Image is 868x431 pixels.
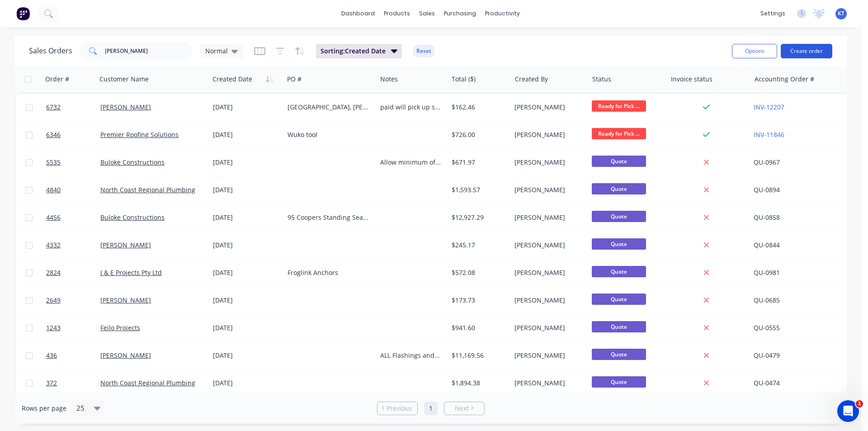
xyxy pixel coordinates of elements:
[514,268,581,277] div: [PERSON_NAME]
[213,296,280,305] div: [DATE]
[22,404,66,413] span: Rows per page
[46,130,61,139] span: 6346
[379,7,415,20] div: products
[671,75,712,84] div: Invoice status
[373,402,488,415] ul: Pagination
[514,213,581,222] div: [PERSON_NAME]
[592,75,611,84] div: Status
[46,342,100,369] a: 436
[755,75,814,84] div: Accounting Order #
[754,351,780,360] a: QU-0479
[754,158,780,166] a: QU-0967
[213,268,280,277] div: [DATE]
[100,213,165,222] a: Buloke Constructions
[213,103,280,112] div: [DATE]
[46,268,61,277] span: 2824
[46,241,61,250] span: 4332
[213,351,280,360] div: [DATE]
[592,349,646,360] span: Quote
[754,379,780,387] a: QU-0474
[100,379,195,387] a: North Coast Regional Plumbing
[100,241,151,249] a: [PERSON_NAME]
[452,323,505,332] div: $941.60
[46,232,100,259] a: 4332
[316,44,402,58] button: Sorting:Created Date
[754,103,784,111] a: INV-12207
[46,94,100,121] a: 6732
[413,45,435,57] button: Reset
[46,121,100,148] a: 6346
[732,44,777,58] button: Options
[99,75,149,84] div: Customer Name
[592,321,646,332] span: Quote
[100,323,140,332] a: Feilo Projects
[100,158,165,166] a: Buloke Constructions
[592,100,646,112] span: Ready for Pick ...
[377,404,417,413] a: Previous page
[46,158,61,167] span: 5535
[29,47,72,55] h1: Sales Orders
[100,130,179,139] a: Premier Roofing Solutions
[213,185,280,194] div: [DATE]
[213,213,280,222] div: [DATE]
[46,314,100,341] a: 1243
[46,296,61,305] span: 2649
[288,268,369,277] div: Froglink Anchors
[205,46,228,56] span: Normal
[46,103,61,112] span: 6732
[46,176,100,204] a: 4840
[46,369,100,397] a: 372
[387,404,412,413] span: Previous
[514,185,581,194] div: [PERSON_NAME]
[452,130,505,139] div: $726.00
[452,103,505,112] div: $162.46
[754,241,780,249] a: QU-0844
[592,211,646,222] span: Quote
[592,238,646,250] span: Quote
[321,47,386,56] span: Sorting: Created Date
[46,379,57,388] span: 372
[838,9,844,18] span: KT
[46,149,100,176] a: 5535
[100,296,151,304] a: [PERSON_NAME]
[756,7,790,20] div: settings
[213,379,280,388] div: [DATE]
[452,75,476,84] div: Total ($)
[380,158,441,167] div: Allow minimum of 1 week for delivery to store
[380,75,398,84] div: Notes
[592,376,646,388] span: Quote
[213,158,280,167] div: [DATE]
[337,7,379,20] a: dashboard
[592,294,646,305] span: Quote
[213,130,280,139] div: [DATE]
[452,185,505,194] div: $1,593.57
[287,75,302,84] div: PO #
[514,379,581,388] div: [PERSON_NAME]
[455,404,469,413] span: Next
[46,185,61,194] span: 4840
[514,130,581,139] div: [PERSON_NAME]
[46,204,100,231] a: 4456
[781,44,832,58] button: Create order
[837,400,859,422] iframe: Intercom live chat
[100,103,151,111] a: [PERSON_NAME]
[213,323,280,332] div: [DATE]
[213,241,280,250] div: [DATE]
[856,400,863,407] span: 1
[514,323,581,332] div: [PERSON_NAME]
[46,213,61,222] span: 4456
[452,213,505,222] div: $12,927.29
[452,241,505,250] div: $245.17
[754,185,780,194] a: QU-0894
[415,7,439,20] div: sales
[514,351,581,360] div: [PERSON_NAME]
[754,268,780,277] a: QU-0981
[46,287,100,314] a: 2649
[45,75,69,84] div: Order #
[514,241,581,250] div: [PERSON_NAME]
[439,7,481,20] div: purchasing
[288,213,369,222] div: 95 Coopers Standing Seam
[452,379,505,388] div: $1,894.38
[754,130,784,139] a: INV-11846
[452,158,505,167] div: $671.97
